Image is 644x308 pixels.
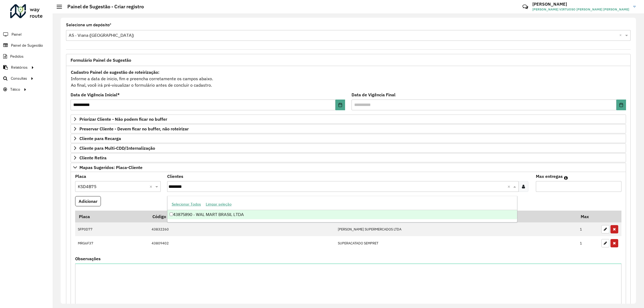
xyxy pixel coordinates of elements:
[335,236,577,250] td: SUPERACATADO SEMPRET
[149,183,154,190] span: Clear all
[75,196,101,206] button: Adicionar
[79,136,121,141] span: Cliente para Recarga
[536,173,563,179] label: Max entregas
[75,255,101,262] label: Observações
[10,87,20,92] span: Tático
[62,4,144,10] h2: Painel de Sugestão - Criar registro
[79,165,142,170] span: Mapas Sugeridos: Placa-Cliente
[12,32,21,37] span: Painel
[75,236,149,250] td: MRG6F37
[71,91,120,98] label: Data de Vigência Inicial
[71,58,131,62] span: Formulário Painel de Sugestão
[66,22,111,28] label: Selecione um depósito
[71,153,626,162] a: Cliente Retira
[71,163,626,172] a: Mapas Sugeridos: Placa-Cliente
[75,173,86,179] label: Placa
[79,117,167,121] span: Priorizar Cliente - Não podem ficar no buffer
[577,211,599,222] th: Max
[619,32,624,39] span: Clear all
[507,183,512,190] span: Clear all
[10,54,24,59] span: Pedidos
[167,210,517,219] div: 43875890 - WAL MART BRASIL LTDA
[532,7,629,12] span: [PERSON_NAME] VIRTUOSO [PERSON_NAME] [PERSON_NAME]
[11,43,43,48] span: Painel de Sugestão
[11,65,28,70] span: Relatórios
[167,196,517,222] ng-dropdown-panel: Options list
[71,69,626,89] div: Informe a data de inicio, fim e preencha corretamente os campos abaixo. Ao final, você irá pré-vi...
[335,100,345,110] button: Choose Date
[11,76,27,81] span: Consultas
[79,146,155,150] span: Cliente para Multi-CDD/Internalização
[203,200,234,208] button: Limpar seleção
[532,2,629,7] h3: [PERSON_NAME]
[564,176,568,180] em: Máximo de clientes que serão colocados na mesma rota com os clientes informados
[75,211,149,222] th: Placa
[149,211,335,222] th: Código Cliente
[71,115,626,124] a: Priorizar Cliente - Não podem ficar no buffer
[71,69,159,75] strong: Cadastro Painel de sugestão de roteirização:
[616,100,626,110] button: Choose Date
[335,222,577,236] td: [PERSON_NAME] SUPERMERCADOS LTDA
[352,91,396,98] label: Data de Vigência Final
[458,2,514,16] div: Críticas? Dúvidas? Elogios? Sugestões? Entre em contato conosco!
[79,156,107,160] span: Cliente Retira
[149,236,335,250] td: 43809402
[149,222,335,236] td: 43832260
[75,222,149,236] td: SFP0D77
[71,134,626,143] a: Cliente para Recarga
[519,1,531,13] a: Contato Rápido
[167,173,183,179] label: Clientes
[71,144,626,153] a: Cliente para Multi-CDD/Internalização
[577,236,599,250] td: 1
[79,127,189,131] span: Preservar Cliente - Devem ficar no buffer, não roteirizar
[577,222,599,236] td: 1
[169,200,203,208] button: Selecionar Todos
[71,124,626,133] a: Preservar Cliente - Devem ficar no buffer, não roteirizar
